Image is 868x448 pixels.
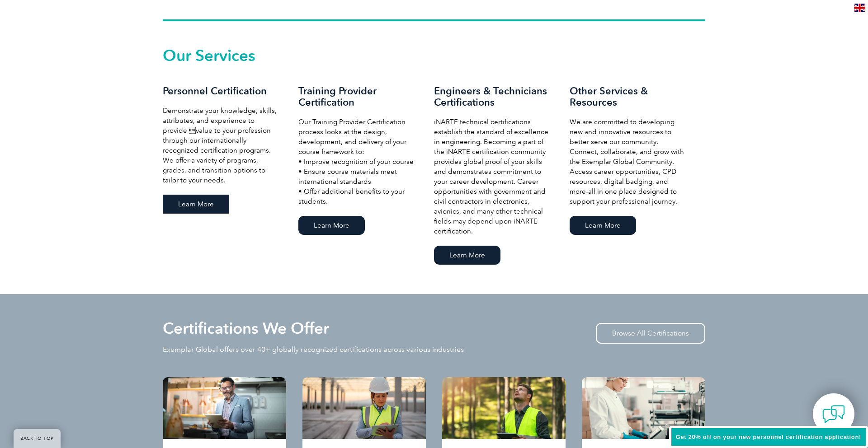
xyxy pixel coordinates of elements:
img: contact-chat.png [822,403,845,425]
p: We are committed to developing new and innovative resources to better serve our community. Connec... [570,117,687,206]
img: en [854,4,865,12]
p: Demonstrate your knowledge, skills, attributes, and experience to provide value to your professi... [163,106,280,185]
p: Exemplar Global offers over 40+ globally recognized certifications across various industries [163,345,464,355]
a: BACK TO TOP [14,429,61,448]
a: Browse All Certifications [596,323,705,344]
p: Our Training Provider Certification process looks at the design, development, and delivery of you... [298,117,416,206]
h2: Certifications We Offer [163,321,329,336]
span: Get 20% off on your new personnel certification application! [676,434,861,440]
h3: Personnel Certification [163,85,280,97]
h2: Our Services [163,48,705,63]
a: Learn More [298,216,365,235]
a: Learn More [163,195,229,214]
a: Learn More [570,216,636,235]
h3: Training Provider Certification [298,85,416,108]
h3: Other Services & Resources [570,85,687,108]
h3: Engineers & Technicians Certifications [434,85,552,108]
p: iNARTE technical certifications establish the standard of excellence in engineering. Becoming a p... [434,117,552,236]
a: Learn More [434,246,500,265]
